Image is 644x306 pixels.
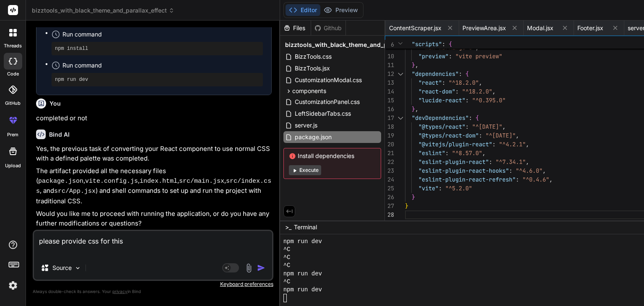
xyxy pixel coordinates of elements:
span: "eslint-plugin-react-hooks" [418,167,509,174]
p: completed or not [36,114,272,123]
span: BizzTools.jsx [294,63,331,73]
span: ContentScraper.jsx [389,24,441,32]
pre: npm install [55,45,260,52]
span: , [415,105,418,113]
h6: Bind AI [49,130,70,139]
span: "dependencies" [412,70,459,78]
span: "lucide-react" [418,96,465,104]
span: "eslint" [418,149,445,157]
span: "eslint-plugin-react-refresh" [418,176,516,183]
label: GitHub [5,100,21,107]
span: : [439,184,442,192]
span: "devDependencies" [412,114,469,122]
span: , [479,79,482,86]
div: 20 [385,140,394,149]
span: "^5.2.0" [445,184,472,192]
code: src/App.jsx [54,188,96,195]
pre: npm run dev [55,76,260,83]
span: "^8.57.0" [452,149,482,157]
div: 15 [385,96,394,105]
span: : [479,132,482,139]
span: "scripts" [412,40,442,48]
span: "vite preview" [455,52,502,60]
span: bizztools_with_black_theme_and_parallax_effect [32,6,174,15]
p: Would you like me to proceed with running the application, or do you have any further modificatio... [36,209,272,228]
span: "^[DATE]" [486,132,516,139]
span: , [526,140,529,148]
span: 6 [385,40,394,49]
div: 27 [385,202,394,210]
span: { [465,70,469,78]
p: Source [52,264,72,272]
h6: You [49,99,61,108]
span: : [465,96,469,104]
span: } [405,202,408,210]
span: : [459,70,462,78]
div: 19 [385,131,394,140]
label: prem [7,131,18,138]
span: "react-dom" [418,88,455,95]
code: src/main.jsx [179,178,224,185]
div: 17 [385,114,394,122]
div: Files [280,24,311,32]
span: ^C [283,254,291,262]
span: Footer.jsx [577,24,603,32]
img: settings [6,278,20,293]
div: 25 [385,184,394,193]
div: 13 [385,78,394,87]
div: 16 [385,105,394,114]
div: 24 [385,175,394,184]
span: , [492,88,496,95]
span: "^18.2.0" [462,88,492,95]
span: package.json [294,132,332,142]
div: 28 [385,210,394,219]
code: package.json [38,178,83,185]
span: Terminal [294,223,317,231]
span: bizztools_with_black_theme_and_parallax_effect [285,41,426,49]
button: Preview [320,4,361,16]
label: Upload [5,162,21,169]
span: "@types/react" [418,123,465,130]
p: Yes, the previous task of converting your React component to use normal CSS with a defined palett... [36,144,272,163]
div: 10 [385,52,394,61]
span: , [526,158,529,166]
span: : [455,88,459,95]
span: : [449,52,452,60]
div: Click to collapse the range. [395,114,406,122]
div: 21 [385,149,394,158]
span: : [442,79,445,86]
label: threads [4,42,22,49]
span: "@types/react-dom" [418,132,479,139]
span: { [449,40,452,48]
span: CustomizationModal.css [294,75,363,85]
img: icon [257,264,265,272]
span: : [442,40,445,48]
img: attachment [244,263,254,273]
span: , [543,167,546,174]
span: "^7.34.1" [496,158,526,166]
span: : [469,114,472,122]
span: "^0.395.0" [472,96,506,104]
span: } [412,193,415,201]
span: server.js [294,120,318,130]
span: npm run dev [283,286,322,294]
span: Run command [62,61,263,70]
span: "@vitejs/plugin-react" [418,140,492,148]
div: Click to collapse the range. [395,70,406,78]
span: npm run dev [283,238,322,246]
span: Run command [62,30,263,39]
span: } [412,61,415,69]
span: "^18.2.0" [449,79,479,86]
span: "^[DATE]" [472,123,502,130]
div: 12 [385,70,394,78]
div: 18 [385,122,394,131]
span: Modal.jsx [527,24,553,32]
button: Execute [289,165,321,175]
span: components [292,87,326,95]
span: "preview" [418,52,449,60]
p: Always double-check its answers. Your in Bind [33,288,273,296]
span: LeftSidebarTabs.css [294,109,352,119]
span: "eslint-plugin-react" [418,158,489,166]
code: index.html [140,178,177,185]
div: 26 [385,193,394,202]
